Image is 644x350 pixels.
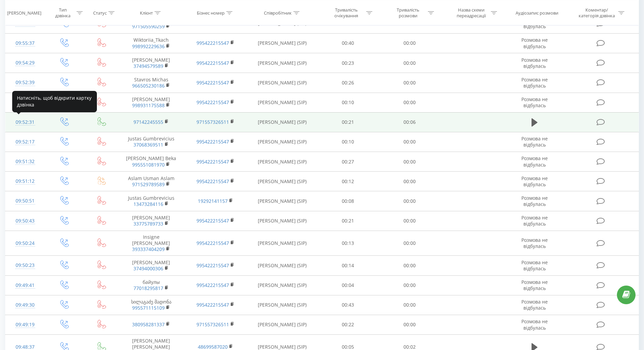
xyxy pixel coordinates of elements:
span: Розмова не відбулась [521,155,548,168]
a: 77018295817 [133,285,163,291]
td: [PERSON_NAME] [119,53,183,73]
a: 971505590259 [132,23,165,30]
a: 97142245555 [133,119,163,125]
a: 995422215547 [196,178,229,184]
span: Розмова не відбулась [521,96,548,109]
a: 995422215547 [196,138,229,145]
td: 00:00 [379,132,441,152]
span: Розмова не відбулась [521,135,548,148]
td: 00:00 [379,73,441,93]
a: 995422215547 [196,40,229,46]
td: [PERSON_NAME] [119,211,183,231]
td: [PERSON_NAME] (SIP) [248,93,317,112]
td: Wiktoriia_Tkach [119,33,183,53]
td: [PERSON_NAME] (SIP) [248,315,317,334]
div: 09:49:30 [12,298,38,312]
a: 19292141157 [198,198,228,204]
td: [PERSON_NAME] (SIP) [248,33,317,53]
span: Розмова не відбулась [521,175,548,188]
a: 380958281337 [132,321,165,328]
td: 00:10 [317,93,379,112]
td: [PERSON_NAME] (SIP) [248,112,317,132]
td: 00:22 [317,315,379,334]
span: Розмова не відбулась [521,195,548,207]
div: Аудіозапис розмови [516,10,558,16]
div: 09:50:23 [12,259,38,272]
td: 00:06 [379,112,441,132]
a: 998931175588 [132,102,165,109]
td: [PERSON_NAME] (SIP) [248,132,317,152]
td: Aslam Usman Aslam [119,172,183,191]
td: [PERSON_NAME] (SIP) [248,191,317,211]
td: სილაგაძე მადონა [119,295,183,315]
div: 09:50:51 [12,194,38,208]
td: [PERSON_NAME] (SIP) [248,295,317,315]
a: 995422215547 [196,79,229,86]
td: 00:00 [379,191,441,211]
td: Justas Gumbrevicius [119,132,183,152]
td: [PERSON_NAME] (SIP) [248,53,317,73]
a: 37068369511 [133,141,163,148]
a: 393337404209 [132,246,165,252]
td: 00:21 [317,211,379,231]
div: 09:52:31 [12,116,38,129]
a: 995422215547 [196,158,229,165]
a: 971529789589 [132,181,165,188]
div: Тип дзвінка [51,7,75,19]
a: 48699587020 [198,344,228,350]
td: 00:26 [317,73,379,93]
span: Розмова не відбулась [521,37,548,49]
td: 00:00 [379,53,441,73]
div: 09:51:12 [12,175,38,188]
td: 00:04 [317,275,379,295]
div: 09:51:32 [12,155,38,168]
td: 00:00 [379,295,441,315]
div: Тривалість розмови [390,7,426,19]
td: [PERSON_NAME] (SIP) [248,211,317,231]
a: 995422215547 [196,302,229,308]
td: [PERSON_NAME] (SIP) [248,256,317,275]
td: 00:12 [317,172,379,191]
div: Натисніть, щоб відкрити картку дзвінка [12,91,97,112]
td: [PERSON_NAME] (SIP) [248,275,317,295]
a: 995571115109 [132,305,165,311]
td: 00:43 [317,295,379,315]
a: 971557326511 [196,321,229,328]
span: Розмова не відбулась [521,279,548,291]
td: [PERSON_NAME] [119,256,183,275]
div: Коментар/категорія дзвінка [577,7,617,19]
td: 00:00 [379,315,441,334]
td: 00:21 [317,112,379,132]
a: 998992229636 [132,43,165,50]
div: Бізнес номер [197,10,225,16]
a: 995422215547 [196,60,229,66]
a: 37494579589 [133,63,163,69]
td: 00:40 [317,33,379,53]
td: 00:00 [379,152,441,172]
td: 00:00 [379,231,441,256]
span: Розмова не відбулась [521,76,548,89]
div: 09:54:29 [12,56,38,70]
div: [PERSON_NAME] [7,10,41,16]
a: 966505230186 [132,82,165,89]
td: [PERSON_NAME] (SIP) [248,172,317,191]
span: Розмова не відбулась [521,237,548,249]
td: [PERSON_NAME] (SIP) [248,152,317,172]
div: 09:50:43 [12,214,38,228]
td: 00:00 [379,256,441,275]
a: 995422215547 [196,282,229,288]
a: 995422215547 [196,240,229,246]
td: 00:00 [379,172,441,191]
td: 00:00 [379,93,441,112]
div: 09:52:39 [12,76,38,89]
div: Тривалість очікування [328,7,365,19]
div: 09:50:24 [12,237,38,250]
span: Розмова не відбулась [521,298,548,311]
div: Співробітник [264,10,292,16]
a: 33775789733 [133,220,163,227]
a: 995422215547 [196,217,229,224]
td: 00:14 [317,256,379,275]
a: 995551081970 [132,161,165,168]
div: 09:55:37 [12,37,38,50]
td: [PERSON_NAME] (SIP) [248,231,317,256]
